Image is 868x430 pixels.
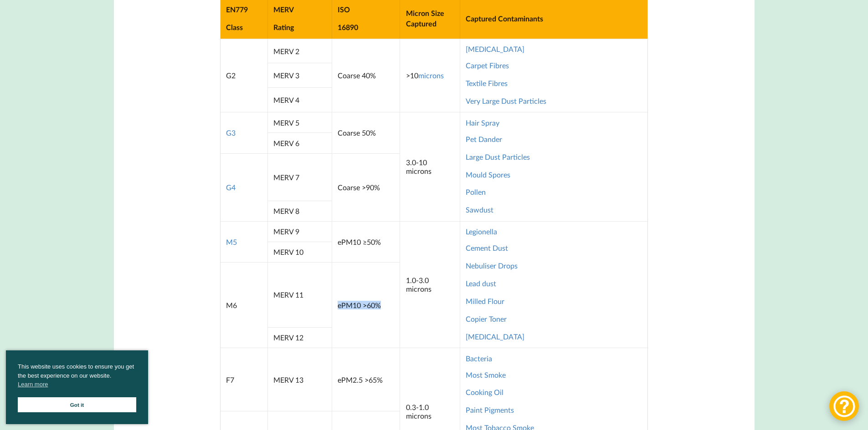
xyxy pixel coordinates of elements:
a: Mould Spores [466,170,510,179]
td: ePM10 ≥50% [332,221,400,262]
td: MERV 6 [267,132,332,153]
td: Coarse >90% [332,153,400,221]
td: G2 [221,39,267,112]
b: Captured Contaminants [466,14,543,23]
a: [MEDICAL_DATA] [466,45,524,53]
td: MERV 11 [267,262,332,327]
td: MERV 9 [267,221,332,242]
a: Textile Fibres [466,79,508,87]
td: MERV 8 [267,201,332,221]
td: MERV 4 [267,87,332,112]
a: Got it cookie [18,397,136,412]
a: Large Dust Particles [466,152,530,161]
td: 1.0-3.0 microns [400,221,459,348]
a: cookies - Learn more [18,380,48,389]
td: Coarse 40% [332,39,400,112]
a: G4 [226,183,236,192]
td: F7 [221,348,267,411]
a: Very Large Dust Particles [466,96,546,105]
b: Micron Size Captured [406,9,444,28]
a: microns [418,71,444,80]
td: ePM2.5 >65% [332,348,400,411]
a: Bacteria [466,354,492,363]
a: Milled Flour [466,297,504,305]
a: Hair Spray [466,118,499,127]
b: ISO [338,5,350,14]
td: 3.0-10 microns [400,112,459,221]
a: G3 [226,128,236,137]
td: MERV 2 [267,39,332,63]
a: Copier Toner [466,314,507,323]
b: 16890 [338,23,358,31]
td: ePM10 >60% [332,262,400,348]
b: Rating [273,23,294,31]
td: MERV 13 [267,348,332,411]
a: Paint Pigments [466,405,514,414]
a: Carpet Fibres [466,61,509,70]
a: [MEDICAL_DATA] [466,332,524,341]
a: Pet Dander [466,135,502,143]
td: Coarse 50% [332,112,400,153]
td: >10 [400,39,459,112]
td: MERV 12 [267,327,332,348]
td: MERV 5 [267,112,332,132]
a: Legionella [466,227,497,236]
a: Nebuliser Drops [466,261,518,270]
a: Cooking Oil [466,388,503,396]
a: Most Smoke [466,370,506,379]
span: This website uses cookies to ensure you get the best experience on our website. [18,362,136,391]
b: EN779 [226,5,248,14]
a: Cement Dust [466,243,508,252]
a: M5 [226,238,237,246]
a: Sawdust [466,205,493,214]
td: M6 [221,262,267,348]
div: cookieconsent [6,350,148,424]
b: MERV [273,5,294,14]
td: MERV 10 [267,242,332,262]
td: MERV 3 [267,63,332,87]
b: Class [226,23,243,31]
td: MERV 7 [267,153,332,201]
a: Lead dust [466,279,496,288]
a: Pollen [466,187,486,196]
